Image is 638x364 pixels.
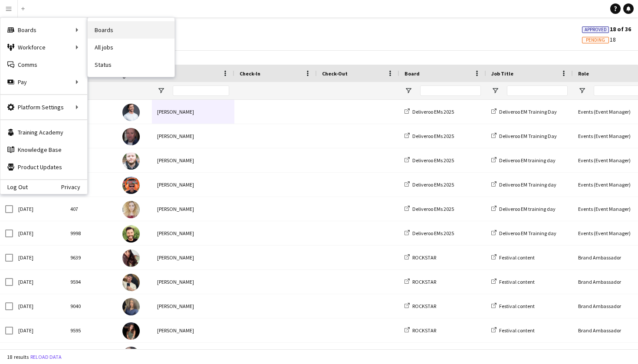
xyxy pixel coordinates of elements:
[412,327,436,334] span: ROCKSTAR
[578,87,586,95] button: Open Filter Menu
[412,230,454,236] span: Deliveroo EMs 2025
[499,108,557,115] span: Deliveroo EM Training Day
[61,184,87,190] a: Privacy
[152,124,234,148] div: [PERSON_NAME]
[240,70,260,77] span: Check-In
[499,181,556,188] span: Deliveroo EM Training day
[65,197,117,221] div: 407
[0,141,87,158] a: Knowledge Base
[0,98,87,116] div: Platform Settings
[412,181,454,188] span: Deliveroo EMs 2025
[0,184,28,190] a: Log Out
[491,206,556,212] a: Deliveroo EM training day
[65,148,117,172] div: 8380
[13,221,65,245] div: [DATE]
[0,124,87,141] a: Training Academy
[582,25,631,33] span: 18 of 36
[491,230,556,236] a: Deliveroo EM Training day
[405,279,436,285] a: ROCKSTAR
[491,181,556,188] a: Deliveroo EM Training day
[499,230,556,236] span: Deliveroo EM Training day
[0,39,87,56] div: Workforce
[65,294,117,318] div: 9040
[122,152,140,170] img: Jonny Maddox
[322,70,348,77] span: Check-Out
[152,318,234,342] div: [PERSON_NAME]
[491,303,535,309] a: Festival content
[157,87,165,95] button: Open Filter Menu
[173,85,229,96] input: Name Filter Input
[499,327,535,334] span: Festival content
[152,148,234,172] div: [PERSON_NAME]
[412,133,454,139] span: Deliveroo EMs 2025
[13,246,65,269] div: [DATE]
[491,108,557,115] a: Deliveroo EM Training Day
[65,100,117,124] div: 417
[412,303,436,309] span: ROCKSTAR
[499,303,535,309] span: Festival content
[499,157,556,164] span: Deliveroo EM training day
[65,246,117,269] div: 9639
[88,39,174,56] a: All jobs
[122,201,140,218] img: Courtney Duncan
[13,318,65,342] div: [DATE]
[65,270,117,294] div: 9594
[491,327,535,334] a: Festival content
[122,128,140,145] img: Lee Thompson
[582,36,616,43] span: 18
[65,173,117,197] div: 9638
[491,87,499,95] button: Open Filter Menu
[405,327,436,334] a: ROCKSTAR
[13,270,65,294] div: [DATE]
[405,87,412,95] button: Open Filter Menu
[405,133,454,139] a: Deliveroo EMs 2025
[122,177,140,194] img: Mark Woodroffe
[65,221,117,245] div: 9998
[0,56,87,73] a: Comms
[0,158,87,176] a: Product Updates
[405,108,454,115] a: Deliveroo EMs 2025
[499,254,535,261] span: Festival content
[405,254,436,261] a: ROCKSTAR
[122,274,140,291] img: Lucas Tetlow
[122,104,140,121] img: James Whitehurst
[122,225,140,243] img: Gary Moncrieff
[152,173,234,197] div: [PERSON_NAME]
[29,352,63,362] button: Reload data
[88,21,174,39] a: Boards
[152,270,234,294] div: [PERSON_NAME]
[122,249,140,267] img: Lydia Kurtulus
[491,157,556,164] a: Deliveroo EM training day
[405,230,454,236] a: Deliveroo EMs 2025
[122,322,140,340] img: Eva Grimsdell
[152,246,234,269] div: [PERSON_NAME]
[412,254,436,261] span: ROCKSTAR
[0,21,87,39] div: Boards
[405,181,454,188] a: Deliveroo EMs 2025
[152,221,234,245] div: [PERSON_NAME]
[152,197,234,221] div: [PERSON_NAME]
[491,70,513,77] span: Job Title
[122,347,140,364] img: lewis pearson
[405,70,420,77] span: Board
[412,157,454,164] span: Deliveroo EMs 2025
[491,254,535,261] a: Festival content
[499,279,535,285] span: Festival content
[152,294,234,318] div: [PERSON_NAME]
[13,294,65,318] div: [DATE]
[412,108,454,115] span: Deliveroo EMs 2025
[586,37,605,43] span: Pending
[585,27,607,33] span: Approved
[65,124,117,148] div: 4338
[491,133,557,139] a: Deliveroo EM Training Day
[65,318,117,342] div: 9595
[88,56,174,73] a: Status
[152,100,234,124] div: [PERSON_NAME]
[122,298,140,315] img: Evie Matthews
[420,85,481,96] input: Board Filter Input
[13,197,65,221] div: [DATE]
[499,133,557,139] span: Deliveroo EM Training Day
[507,85,568,96] input: Job Title Filter Input
[0,73,87,91] div: Pay
[405,206,454,212] a: Deliveroo EMs 2025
